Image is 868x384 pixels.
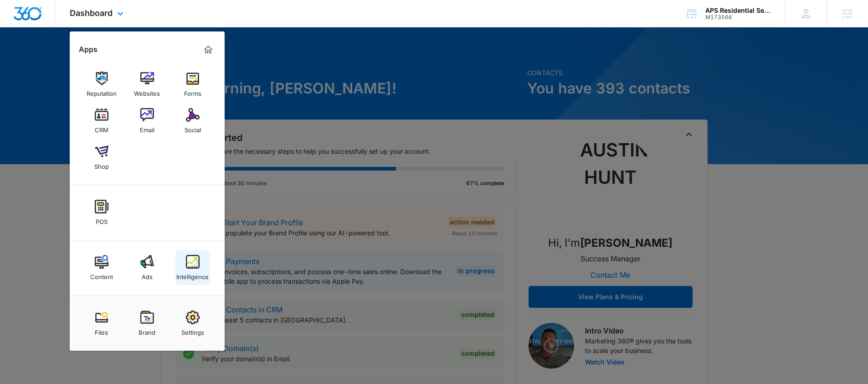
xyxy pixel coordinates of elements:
a: Ads [130,250,164,285]
div: Shop [94,158,109,170]
a: Files [84,306,119,341]
a: Forms [175,67,210,102]
div: account id [705,14,772,21]
span: Dashboard [70,8,113,18]
a: Shop [84,140,119,175]
a: Content [84,250,119,285]
a: Marketing 360® Dashboard [201,42,216,57]
div: Intelligence [176,269,209,280]
a: Reputation [84,67,119,102]
div: Social [185,122,201,134]
div: Brand [139,324,155,336]
div: Ads [142,269,153,280]
h2: Apps [79,45,98,54]
a: POS [84,195,119,230]
a: CRM [84,104,119,138]
div: Files [95,324,108,336]
div: Reputation [87,85,117,97]
a: Email [130,104,164,138]
a: Intelligence [175,250,210,285]
a: Websites [130,67,164,102]
div: Websites [134,85,160,97]
a: Social [175,104,210,138]
div: Email [140,122,154,134]
div: CRM [95,122,108,134]
div: Content [90,269,113,280]
div: account name [705,7,772,14]
div: Forms [184,85,201,97]
a: Settings [175,306,210,341]
a: Brand [130,306,164,341]
div: POS [96,213,108,225]
div: Settings [181,324,204,336]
